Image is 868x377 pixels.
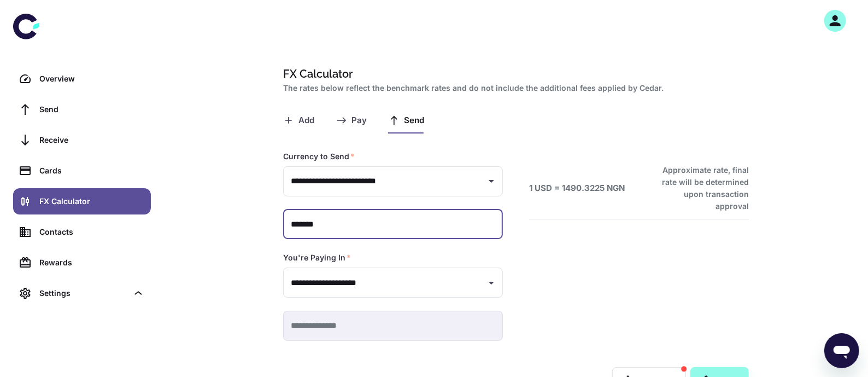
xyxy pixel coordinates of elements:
a: Rewards [13,250,151,276]
div: Cards [39,165,144,177]
label: You're Paying In [283,252,351,263]
div: Overview [39,73,144,85]
div: Settings [39,287,128,299]
div: Settings [13,280,151,306]
div: Contacts [39,226,144,238]
h2: The rates below reflect the benchmark rates and do not include the additional fees applied by Cedar. [283,82,744,94]
h6: Approximate rate, final rate will be determined upon transaction approval [650,164,749,212]
span: Send [404,115,424,126]
div: Send [39,103,144,115]
a: Overview [13,66,151,92]
a: Receive [13,127,151,153]
span: Pay [351,115,367,126]
h1: FX Calculator [283,66,744,82]
button: Open [484,173,499,189]
span: Add [298,115,314,126]
a: Cards [13,158,151,184]
iframe: Button to launch messaging window [824,333,859,368]
a: Contacts [13,219,151,245]
a: FX Calculator [13,188,151,214]
div: Receive [39,134,144,146]
div: Rewards [39,257,144,269]
label: Currency to Send [283,151,355,162]
div: FX Calculator [39,195,144,207]
button: Open [484,275,499,291]
h6: 1 USD = 1490.3225 NGN [529,182,625,195]
a: Send [13,96,151,123]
